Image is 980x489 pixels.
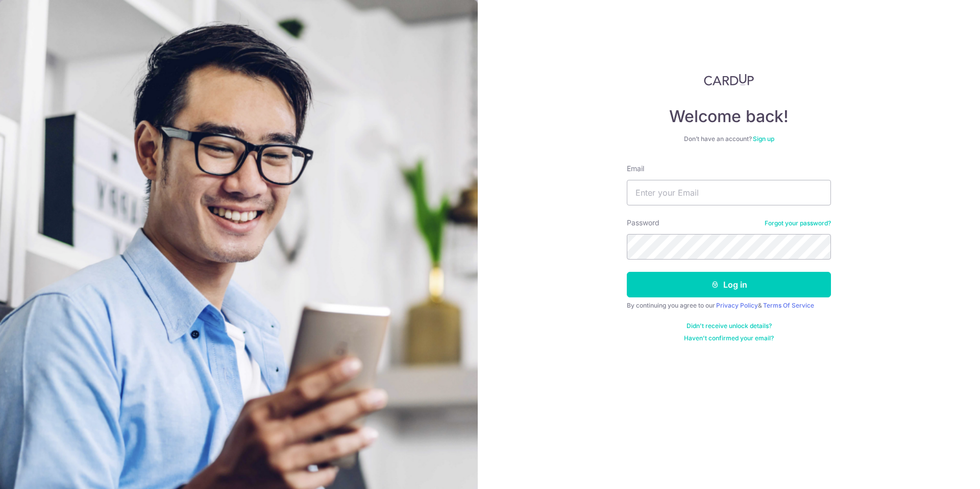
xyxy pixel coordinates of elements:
div: Don’t have an account? [627,135,831,143]
a: Haven't confirmed your email? [684,334,774,342]
a: Forgot your password? [765,219,831,227]
a: Terms Of Service [763,301,814,309]
a: Sign up [753,135,774,143]
input: Enter your Email [627,180,831,205]
button: Log in [627,272,831,297]
h4: Welcome back! [627,106,831,127]
label: Email [627,164,644,174]
a: Didn't receive unlock details? [687,322,772,330]
div: By continuing you agree to our & [627,301,831,310]
label: Password [627,218,659,228]
img: CardUp Logo [704,74,754,86]
a: Privacy Policy [716,301,758,309]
